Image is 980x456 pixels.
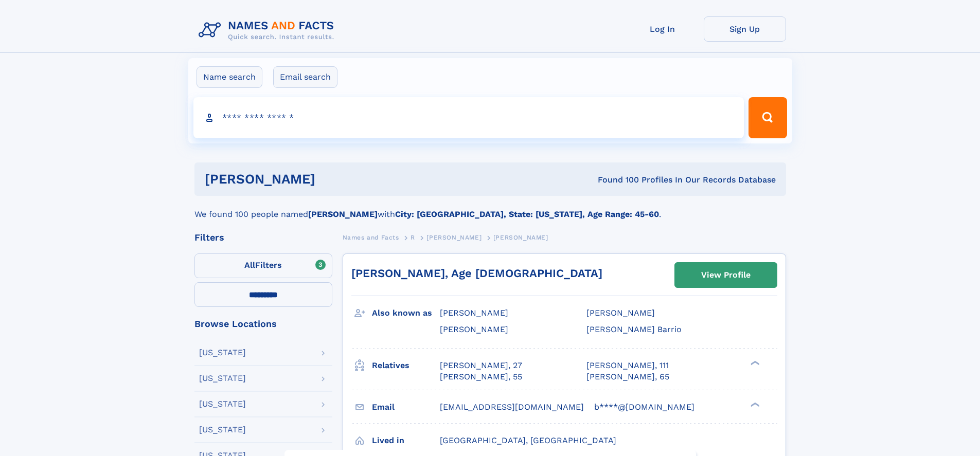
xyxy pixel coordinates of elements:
h1: [PERSON_NAME] [205,173,457,186]
span: [PERSON_NAME] [493,234,548,241]
span: R [411,234,415,241]
span: [PERSON_NAME] [440,324,508,334]
b: City: [GEOGRAPHIC_DATA], State: [US_STATE], Age Range: 45-60 [395,209,659,219]
div: Filters [194,233,332,242]
span: [PERSON_NAME] [440,308,508,318]
h3: Lived in [372,432,440,449]
span: [PERSON_NAME] Barrio [586,324,682,334]
a: [PERSON_NAME], Age [DEMOGRAPHIC_DATA] [351,267,602,280]
label: Email search [273,66,337,88]
div: [US_STATE] [199,400,246,408]
a: Names and Facts [343,231,399,244]
div: [US_STATE] [199,349,246,357]
h3: Relatives [372,357,440,374]
a: Log In [621,16,704,42]
div: We found 100 people named with . [194,196,786,221]
a: R [411,231,415,244]
a: [PERSON_NAME] [426,231,482,244]
span: [PERSON_NAME] [586,308,655,318]
label: Name search [197,66,262,88]
div: Browse Locations [194,319,332,329]
input: search input [193,97,744,138]
button: Search Button [749,97,787,138]
span: [EMAIL_ADDRESS][DOMAIN_NAME] [440,402,584,412]
a: Sign Up [704,16,786,42]
span: [PERSON_NAME] [426,234,482,241]
a: [PERSON_NAME], 55 [440,371,522,382]
a: [PERSON_NAME], 65 [586,371,669,382]
span: All [244,260,255,270]
div: Found 100 Profiles In Our Records Database [456,174,776,186]
label: Filters [194,253,332,278]
a: View Profile [675,263,777,287]
span: [GEOGRAPHIC_DATA], [GEOGRAPHIC_DATA] [440,435,616,445]
h3: Also known as [372,304,440,322]
div: View Profile [701,263,751,287]
h3: Email [372,398,440,416]
a: [PERSON_NAME], 111 [586,360,669,371]
b: [PERSON_NAME] [308,209,378,219]
img: Logo Names and Facts [194,16,343,44]
div: [US_STATE] [199,374,246,382]
div: [US_STATE] [199,426,246,434]
a: [PERSON_NAME], 27 [440,360,522,371]
div: ❯ [748,359,760,366]
div: ❯ [748,401,760,408]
